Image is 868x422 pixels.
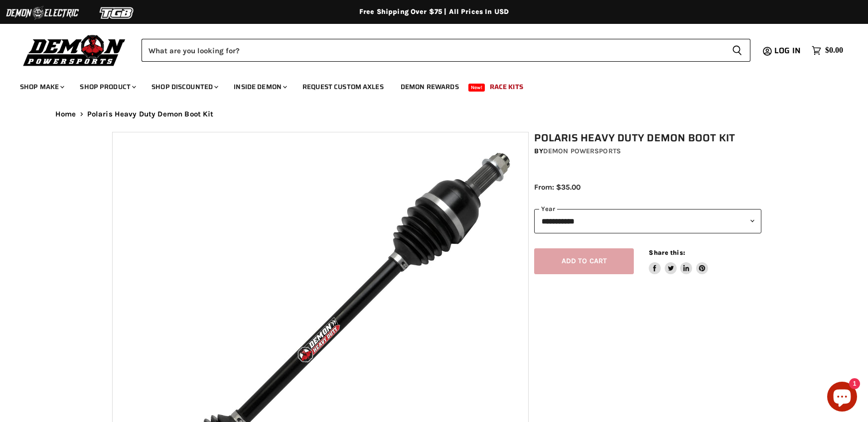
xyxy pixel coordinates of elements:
[468,84,485,92] span: New!
[142,39,750,62] form: Product
[543,147,621,155] a: Demon Powersports
[144,77,224,97] a: Shop Discounted
[807,43,848,58] a: $0.00
[35,7,833,16] div: Free Shipping Over $75 | All Prices In USD
[534,146,761,157] div: by
[534,209,761,233] select: year
[295,77,391,97] a: Request Custom Axles
[770,46,807,55] a: Log in
[55,110,76,118] a: Home
[35,110,833,118] nav: Breadcrumbs
[534,132,761,144] h1: Polaris Heavy Duty Demon Boot Kit
[5,3,80,22] img: Demon Electric Logo 2
[649,249,685,256] span: Share this:
[825,46,843,55] span: $0.00
[12,73,841,97] ul: Main menu
[534,183,580,192] span: From: $35.00
[87,110,214,118] span: Polaris Heavy Duty Demon Boot Kit
[774,44,801,57] span: Log in
[824,382,860,414] inbox-online-store-chat: Shopify online store chat
[724,39,750,62] button: Search
[142,39,724,62] input: Search
[20,32,129,68] img: Demon Powersports
[393,77,466,97] a: Demon Rewards
[482,77,531,97] a: Race Kits
[649,248,708,275] aside: Share this:
[80,3,154,22] img: TGB Logo 2
[72,77,142,97] a: Shop Product
[226,77,293,97] a: Inside Demon
[12,77,70,97] a: Shop Make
